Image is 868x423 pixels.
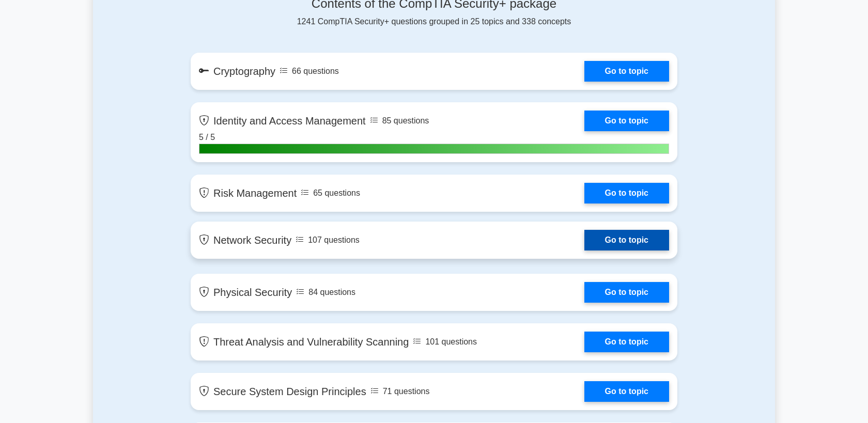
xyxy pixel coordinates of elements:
[584,111,669,131] a: Go to topic
[584,61,669,82] a: Go to topic
[584,230,669,250] a: Go to topic
[584,183,669,203] a: Go to topic
[584,332,669,352] a: Go to topic
[584,381,669,402] a: Go to topic
[584,282,669,303] a: Go to topic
